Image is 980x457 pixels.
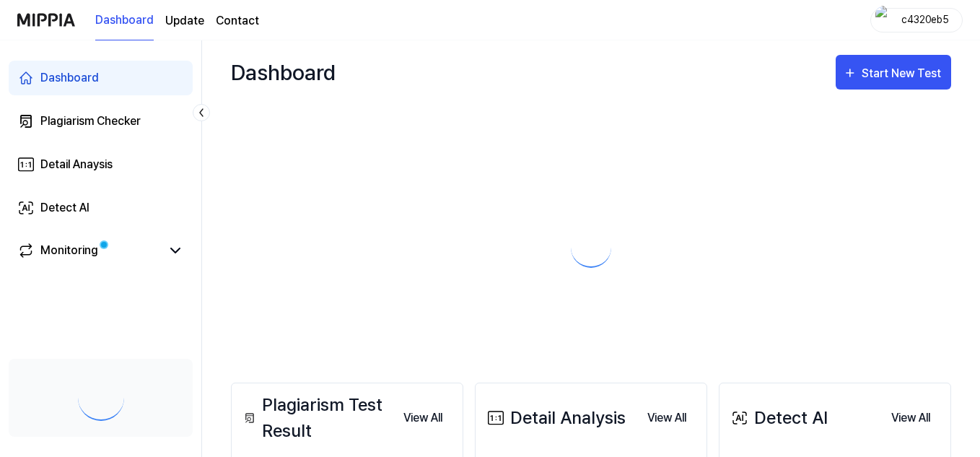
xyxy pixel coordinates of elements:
button: profilec4320eb5 [870,8,963,32]
button: Start New Test [836,55,951,90]
div: Detail Analysis [484,405,626,431]
img: profile [875,6,893,35]
button: View All [636,404,698,432]
a: View All [880,403,942,432]
a: Dashboard [9,61,193,95]
a: Detail Anaysis [9,147,193,182]
button: View All [392,404,454,432]
div: Dashboard [231,55,336,90]
a: Detect AI [9,191,193,225]
a: Plagiarism Checker [9,104,193,139]
div: Detail Anaysis [40,156,113,173]
a: View All [392,403,454,432]
a: Contact [216,12,259,30]
a: Update [165,12,204,30]
div: Monitoring [40,242,98,259]
a: Monitoring [17,242,161,259]
div: Plagiarism Checker [40,113,141,130]
div: c4320eb5 [897,12,953,27]
a: Dashboard [95,1,154,40]
div: Plagiarism Test Result [240,392,392,444]
div: Detect AI [40,199,89,217]
a: View All [636,403,698,432]
div: Dashboard [40,69,99,87]
button: View All [880,404,942,432]
div: Start New Test [862,64,944,83]
div: Detect AI [728,405,828,431]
